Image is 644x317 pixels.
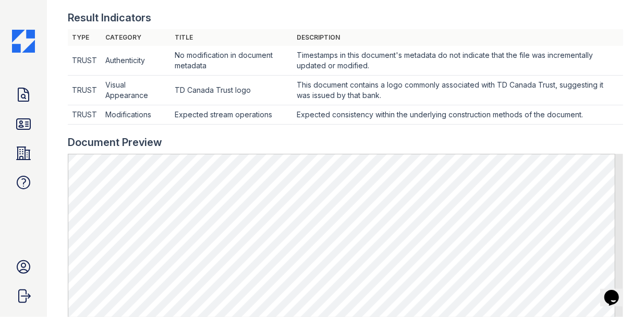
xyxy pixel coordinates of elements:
[101,46,171,76] td: Authenticity
[293,46,623,76] td: Timestamps in this document's metadata do not indicate that the file was incrementally updated or...
[101,29,171,46] th: Category
[68,10,151,25] div: Result Indicators
[293,29,623,46] th: Description
[68,29,101,46] th: Type
[171,76,293,105] td: TD Canada Trust logo
[68,105,101,125] td: TRUST
[68,76,101,105] td: TRUST
[171,105,293,125] td: Expected stream operations
[171,46,293,76] td: No modification in document metadata
[12,30,35,53] img: CE_Icon_Blue-c292c112584629df590d857e76928e9f676e5b41ef8f769ba2f05ee15b207248.png
[171,29,293,46] th: Title
[101,76,171,105] td: Visual Appearance
[293,105,623,125] td: Expected consistency within the underlying construction methods of the document.
[600,275,634,307] iframe: chat widget
[293,76,623,105] td: This document contains a logo commonly associated with TD Canada Trust, suggesting it was issued ...
[68,46,101,76] td: TRUST
[68,135,162,150] div: Document Preview
[101,105,171,125] td: Modifications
